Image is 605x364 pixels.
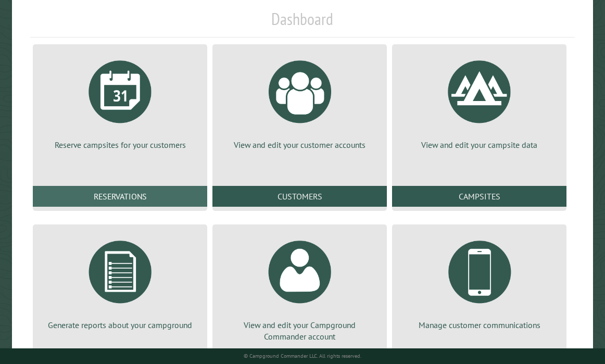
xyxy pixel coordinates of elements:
p: View and edit your customer accounts [225,139,374,150]
a: Reserve campsites for your customers [45,53,195,150]
p: Generate reports about your campground [45,319,195,331]
a: View and edit your customer accounts [225,53,374,150]
a: Generate reports about your campground [45,233,195,331]
p: View and edit your Campground Commander account [225,319,374,343]
small: © Campground Commander LLC. All rights reserved. [244,353,361,359]
h1: Dashboard [30,9,575,37]
a: View and edit your campsite data [405,53,554,150]
a: View and edit your Campground Commander account [225,233,374,343]
p: Manage customer communications [405,319,554,331]
a: Customers [212,186,387,207]
p: View and edit your campsite data [405,139,554,150]
p: Reserve campsites for your customers [45,139,195,150]
a: Manage customer communications [405,233,554,331]
a: Reservations [33,186,207,207]
a: Campsites [392,186,566,207]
